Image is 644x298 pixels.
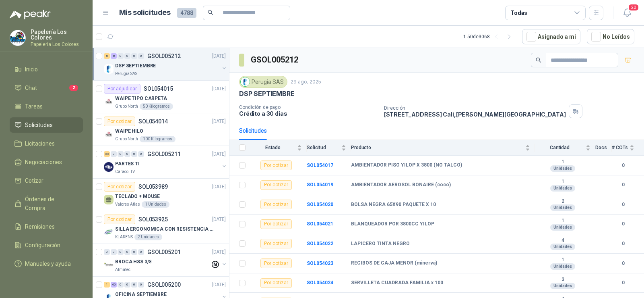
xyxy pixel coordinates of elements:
[351,162,462,169] b: AMBIENTADOR PISO YILOP X 3800 (NO TALCO)
[612,260,634,267] b: 0
[307,202,333,207] a: SOL054020
[25,83,37,92] span: Chat
[104,247,227,273] a: 0 0 0 0 0 0 GSOL005201[DATE] Company LogoBROCA HSS 3/8Almatec
[307,140,351,156] th: Solicitud
[291,78,321,86] p: 29 ago, 2025
[307,221,333,227] b: SOL054021
[111,249,117,255] div: 0
[115,169,135,175] p: Caracol TV
[550,185,575,192] div: Unidades
[104,117,135,126] div: Por cotizar
[535,238,590,244] b: 4
[307,260,333,266] a: SOL054023
[612,140,644,156] th: # COTs
[307,163,333,168] a: SOL054017
[595,140,612,156] th: Docs
[612,201,634,208] b: 0
[115,103,138,110] p: Grupo North
[104,53,110,59] div: 8
[351,241,410,247] b: LAPICERO TINTA NEGRO
[612,220,634,228] b: 0
[104,84,140,94] div: Por adjudicar
[535,159,590,165] b: 1
[10,80,83,96] a: Chat2
[111,151,117,157] div: 0
[307,241,333,246] b: SOL054022
[212,118,226,125] p: [DATE]
[104,182,135,192] div: Por cotizar
[251,54,299,66] h3: GSOL005212
[147,53,181,59] p: GSOL005212
[115,127,143,135] p: WAIPE HILO
[134,234,162,240] div: 2 Unidades
[10,238,83,253] a: Configuración
[612,145,628,150] span: # COTs
[628,4,639,11] span: 20
[550,244,575,250] div: Unidades
[115,225,215,233] p: SILLA ERGONOMICA CON RESISTENCIA A 150KG
[104,97,114,106] img: Company Logo
[115,234,133,240] p: KLARENS
[10,154,83,170] a: Negociaciones
[522,29,580,44] button: Asignado a mi
[351,221,434,227] b: BLANQUEADOR POR 3800CC YILOP
[351,182,451,188] b: AMBIENTADOR AEROSOL BONAIRE (coco)
[25,102,43,111] span: Tareas
[138,282,144,288] div: 0
[550,204,575,211] div: Unidades
[104,149,227,175] a: 22 0 0 0 0 0 GSOL005211[DATE] Company LogoPARTES TICaracol TV
[69,85,78,91] span: 2
[307,182,333,188] a: SOL054019
[111,53,117,59] div: 8
[351,140,535,156] th: Producto
[104,64,114,74] img: Company Logo
[260,180,292,190] div: Por cotizar
[612,240,634,248] b: 0
[307,280,333,285] b: SOL054024
[31,42,83,47] p: Papeleria Los Colores
[138,151,144,157] div: 0
[115,62,156,70] p: DSP SEPTIEMBRE
[104,227,114,237] img: Company Logo
[124,282,130,288] div: 0
[25,222,55,231] span: Remisiones
[550,283,575,289] div: Unidades
[25,65,38,74] span: Inicio
[119,7,171,19] h1: Mis solicitudes
[104,249,110,255] div: 0
[138,53,144,59] div: 0
[212,183,226,191] p: [DATE]
[115,267,130,273] p: Almatec
[25,158,62,167] span: Negociaciones
[10,219,83,234] a: Remisiones
[104,51,227,77] a: 8 8 0 0 0 0 GSOL005212[DATE] Company LogoDSP SEPTIEMBREPerugia SAS
[212,85,226,93] p: [DATE]
[131,282,137,288] div: 0
[10,99,83,114] a: Tareas
[10,136,83,151] a: Licitaciones
[131,53,137,59] div: 0
[124,249,130,255] div: 0
[142,201,169,208] div: 1 Unidades
[620,6,634,20] button: 20
[104,282,110,288] div: 1
[250,140,307,156] th: Estado
[212,52,226,60] p: [DATE]
[104,151,110,157] div: 22
[10,256,83,271] a: Manuales y ayuda
[140,136,175,142] div: 100 Kilogramos
[144,86,173,92] p: SOL054015
[10,117,83,133] a: Solicitudes
[93,113,229,146] a: Por cotizarSOL054014[DATE] Company LogoWAIPE HILOGrupo North100 Kilogramos
[212,281,226,289] p: [DATE]
[115,201,140,208] p: Valores Atlas
[10,30,25,46] img: Company Logo
[239,104,378,110] p: Condición de pago
[147,151,181,157] p: GSOL005211
[138,184,168,190] p: SOL053989
[260,278,292,288] div: Por cotizar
